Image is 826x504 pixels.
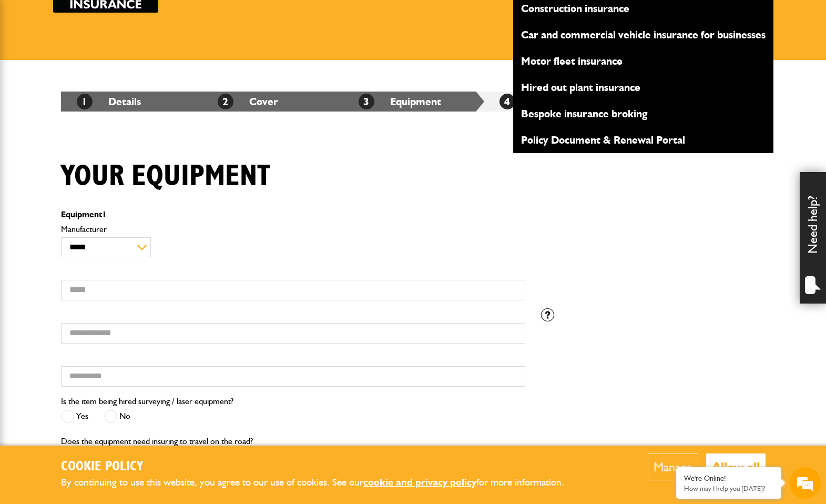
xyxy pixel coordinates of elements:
[706,453,766,480] button: Allow all
[172,5,198,31] div: Minimize live chat window
[77,95,141,108] a: 1Details
[61,437,253,446] label: Does the equipment need insuring to travel on the road?
[513,78,773,96] a: Hired out plant insurance
[684,485,773,492] p: How may I help you today?
[800,172,826,304] div: Need help?
[61,225,525,234] label: Manufacturer
[499,94,515,109] span: 4
[61,410,88,423] label: Yes
[343,92,484,112] li: Equipment
[218,94,233,109] span: 2
[14,159,192,183] input: Enter your phone number
[513,52,773,70] a: Motor fleet insurance
[102,209,107,219] span: 1
[513,26,773,44] a: Car and commercial vehicle insurance for businesses
[513,131,773,149] a: Policy Document & Renewal Portal
[484,92,625,112] li: Quote
[363,476,476,488] a: cookie and privacy policy
[684,474,773,483] div: We're Online!
[143,324,191,338] em: Start Chat
[14,190,192,315] textarea: Type your message and hit 'Enter'
[55,59,177,73] div: Chat with us now
[359,94,374,109] span: 3
[61,210,525,219] p: Equipment
[14,97,192,120] input: Enter your last name
[104,410,130,423] label: No
[61,159,270,194] h1: Your equipment
[61,459,582,475] h2: Cookie Policy
[14,128,192,152] input: Enter your email address
[218,95,278,108] a: 2Cover
[648,453,698,480] button: Manage
[18,58,44,73] img: d_20077148190_company_1631870298795_20077148190
[77,94,93,109] span: 1
[513,105,773,123] a: Bespoke insurance broking
[61,397,233,406] label: Is the item being hired surveying / laser equipment?
[61,475,582,491] p: By continuing to use this website, you agree to our use of cookies. See our for more information.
